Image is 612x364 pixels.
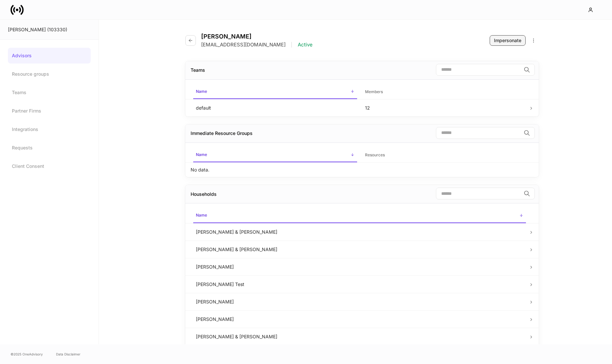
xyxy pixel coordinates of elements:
[365,89,383,95] h6: Members
[201,41,286,48] p: [EMAIL_ADDRESS][DOMAIN_NAME]
[191,293,529,310] td: [PERSON_NAME]
[8,26,91,33] div: [PERSON_NAME] (103330)
[191,99,360,117] td: default
[191,130,253,137] div: Immediate Resource Groups
[191,310,529,328] td: [PERSON_NAME]
[362,148,526,162] span: Resources
[191,191,217,197] div: Households
[56,351,80,357] a: Data Disclaimer
[490,35,526,46] button: Impersonate
[193,209,526,223] span: Name
[362,85,526,99] span: Members
[8,121,91,137] a: Integrations
[8,85,91,100] a: Teams
[196,88,207,94] h6: Name
[494,37,521,44] div: Impersonate
[196,212,207,218] h6: Name
[191,241,529,258] td: [PERSON_NAME] & [PERSON_NAME]
[8,140,91,156] a: Requests
[8,158,91,174] a: Client Consent
[8,48,91,64] a: Advisors
[191,67,205,73] div: Teams
[191,167,209,173] p: No data.
[191,223,529,241] td: [PERSON_NAME] & [PERSON_NAME]
[191,258,529,275] td: [PERSON_NAME]
[193,85,357,99] span: Name
[201,33,313,40] h4: [PERSON_NAME]
[298,41,313,48] p: Active
[193,148,357,162] span: Name
[365,152,385,158] h6: Resources
[8,103,91,119] a: Partner Firms
[291,41,292,48] p: |
[11,351,43,357] span: © 2025 OneAdvisory
[360,99,529,117] td: 12
[191,328,529,345] td: [PERSON_NAME] & [PERSON_NAME]
[196,151,207,158] h6: Name
[8,66,91,82] a: Resource groups
[191,275,529,293] td: [PERSON_NAME] Test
